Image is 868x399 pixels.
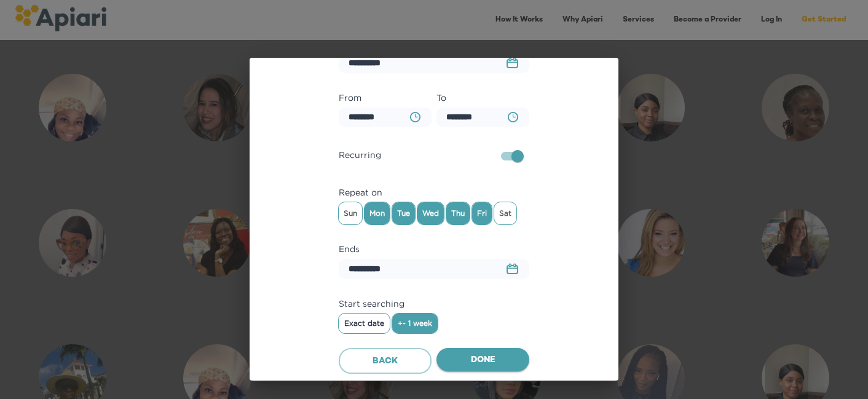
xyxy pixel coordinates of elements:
[446,353,519,368] span: Done
[339,148,381,162] span: Recurring
[446,202,470,224] div: Thu
[436,348,529,371] button: Done
[365,202,390,224] div: Mon
[417,202,444,224] div: Wed
[494,202,516,224] div: Sat
[339,348,432,374] button: Back
[494,204,516,223] span: Sat
[398,319,432,328] span: +- 1 week
[344,319,384,328] span: Exact date
[392,314,438,333] button: +- 1 week
[417,204,444,223] span: Wed
[339,202,362,224] div: Sun
[472,204,492,223] span: Fri
[339,314,390,333] button: Exact date
[339,296,529,311] label: Start searching
[365,204,390,223] span: Mon
[349,354,421,369] span: Back
[339,185,529,200] label: Repeat on
[436,90,529,105] label: To
[339,242,529,256] label: Ends
[446,204,470,223] span: Thu
[339,204,362,223] span: Sun
[472,202,492,224] div: Fri
[392,202,415,224] div: Tue
[392,204,415,223] span: Tue
[339,90,432,105] label: From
